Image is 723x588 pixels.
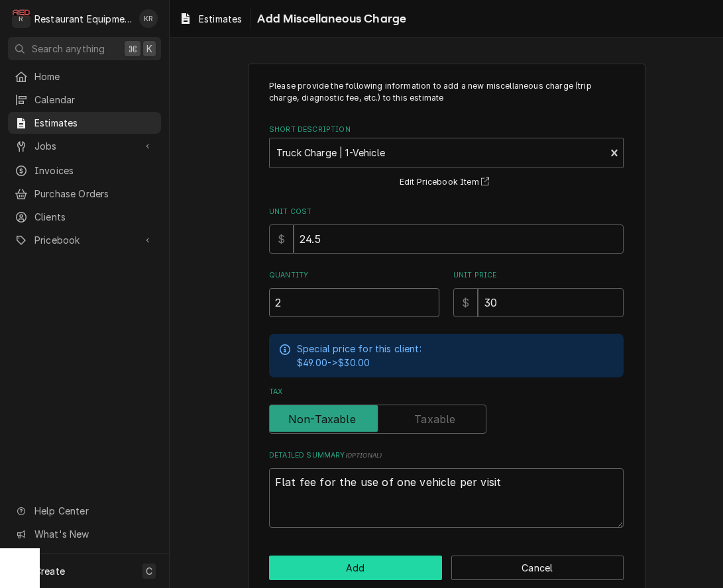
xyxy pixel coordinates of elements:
span: Create [34,565,65,577]
div: Detailed Summary [269,450,624,528]
div: R [12,9,30,28]
span: Estimates [199,12,242,26]
label: Short Description [269,124,624,135]
label: Detailed Summary [269,450,624,461]
div: [object Object] [269,270,439,317]
span: Estimates [34,116,154,130]
div: Line Item Create/Update Form [269,80,624,528]
button: Search anything⌘K [8,37,161,60]
div: [object Object] [453,270,624,317]
div: KR [139,9,158,28]
button: Cancel [451,556,624,580]
span: Jobs [34,139,135,153]
div: Button Group [269,556,624,580]
div: $ [269,224,294,254]
span: C [146,564,152,578]
a: Go to Help Center [8,500,161,522]
span: Invoices [34,164,154,177]
span: Home [34,70,154,83]
textarea: Flat fee for the use of one vehicle per visit [269,468,624,528]
label: Unit Cost [269,207,624,217]
div: Kelli Robinette's Avatar [139,9,158,28]
a: Invoices [8,160,161,181]
span: Search anything [32,42,105,56]
span: What's New [34,527,153,541]
span: ⌘ [128,42,137,56]
span: $49.00 -> $30.00 [297,357,370,368]
span: Pricebook [34,233,135,247]
button: Add [269,556,442,580]
span: Help Center [34,504,153,518]
div: Short Description [269,124,624,190]
div: Restaurant Equipment Diagnostics's Avatar [12,9,30,28]
label: Unit Price [453,270,624,281]
a: Clients [8,206,161,228]
a: Go to What's New [8,523,161,545]
a: Home [8,66,161,87]
span: Add Miscellaneous Charge [253,10,406,28]
span: ( optional ) [345,452,382,459]
p: Please provide the following information to add a new miscellaneous charge (trip charge, diagnost... [269,80,624,105]
div: Tax [269,387,624,434]
div: Restaurant Equipment Diagnostics [34,12,132,26]
div: Button Group Row [269,556,624,580]
div: $ [453,288,478,317]
button: Edit Pricebook Item [398,174,496,191]
a: Estimates [174,8,247,30]
a: Purchase Orders [8,183,161,205]
div: Unit Cost [269,207,624,254]
span: Clients [34,210,154,224]
span: Purchase Orders [34,187,154,201]
a: Estimates [8,112,161,134]
span: Calendar [34,93,154,107]
a: Go to Pricebook [8,229,161,251]
a: Calendar [8,89,161,111]
label: Quantity [269,270,439,281]
label: Tax [269,387,624,397]
span: K [146,42,152,56]
p: Special price for this client: [297,342,421,356]
a: Go to Jobs [8,135,161,157]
